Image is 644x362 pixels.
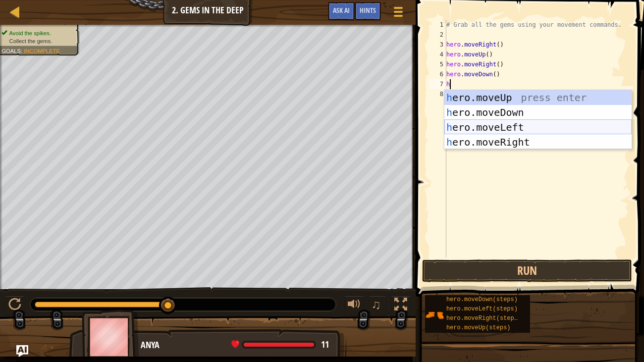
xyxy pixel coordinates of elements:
[429,79,446,89] div: 7
[1,29,74,37] li: Avoid the spikes.
[429,50,446,59] div: 4
[446,306,518,312] span: hero.moveLeft(steps)
[231,340,329,349] div: health: 11 / 11
[344,296,364,316] button: Adjust volume
[429,40,446,50] div: 3
[333,5,350,15] span: Ask AI
[391,296,411,316] button: Toggle fullscreen
[429,69,446,79] div: 6
[9,30,51,36] span: Avoid the spikes.
[9,38,53,44] span: Collect the gems.
[24,48,60,54] span: Incomplete
[425,306,444,324] img: portrait.png
[429,89,446,99] div: 8
[16,345,28,357] button: Ask AI
[446,324,511,331] span: hero.moveUp(steps)
[422,259,632,282] button: Run
[446,296,518,303] span: hero.moveDown(steps)
[1,37,74,45] li: Collect the gems.
[429,59,446,69] div: 5
[369,296,386,316] button: ♫
[371,297,381,312] span: ♫
[446,315,521,322] span: hero.moveRight(steps)
[429,30,446,40] div: 2
[429,20,446,30] div: 1
[5,296,25,316] button: Ctrl + P: Pause
[360,5,376,15] span: Hints
[21,48,24,54] span: :
[141,339,336,352] div: Anya
[386,2,411,25] button: Show game menu
[328,2,355,20] button: Ask AI
[1,48,21,54] span: Goals
[321,338,329,351] span: 11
